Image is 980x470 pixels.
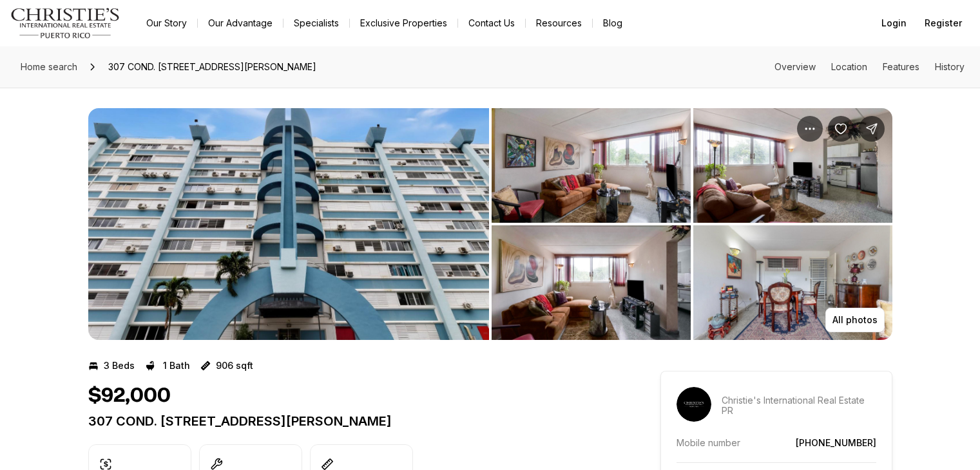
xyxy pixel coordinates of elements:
button: View image gallery [492,108,691,223]
span: 307 COND. [STREET_ADDRESS][PERSON_NAME] [103,57,322,77]
a: Specialists [283,14,349,32]
button: Share Property: 307 COND. LOS ALMENDROS PLAZA II #2 [859,116,885,142]
a: Blog [593,14,633,32]
a: Resources [526,14,592,32]
span: Home search [21,61,77,72]
img: logo [10,8,120,39]
p: 307 COND. [STREET_ADDRESS][PERSON_NAME] [88,413,614,429]
span: Register [925,18,962,28]
button: View image gallery [88,108,489,340]
button: View image gallery [693,225,892,340]
a: [PHONE_NUMBER] [796,437,876,448]
nav: Page section menu [774,62,965,72]
button: View image gallery [492,225,691,340]
div: Listing Photos [88,108,892,340]
button: Save Property: 307 COND. LOS ALMENDROS PLAZA II #2 [828,116,854,142]
p: 3 Beds [104,361,135,371]
a: Exclusive Properties [350,14,457,32]
a: Home search [15,57,82,77]
button: All photos [825,308,885,332]
a: Skip to: Features [883,61,919,72]
p: Christie's International Real Estate PR [722,395,876,416]
p: 1 Bath [163,361,190,371]
li: 2 of 7 [492,108,892,340]
p: 906 sqft [216,361,253,371]
p: All photos [832,315,878,325]
a: Skip to: Overview [774,61,816,72]
a: Skip to: History [935,61,965,72]
button: Login [874,10,914,36]
li: 1 of 7 [88,108,489,340]
h1: $92,000 [88,384,171,408]
button: Register [917,10,970,36]
button: Property options [797,116,823,142]
span: Login [881,18,907,28]
a: Skip to: Location [831,61,867,72]
a: Our Story [136,14,197,32]
a: Our Advantage [198,14,283,32]
button: Contact Us [458,14,525,32]
button: View image gallery [693,108,892,223]
p: Mobile number [677,437,740,448]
